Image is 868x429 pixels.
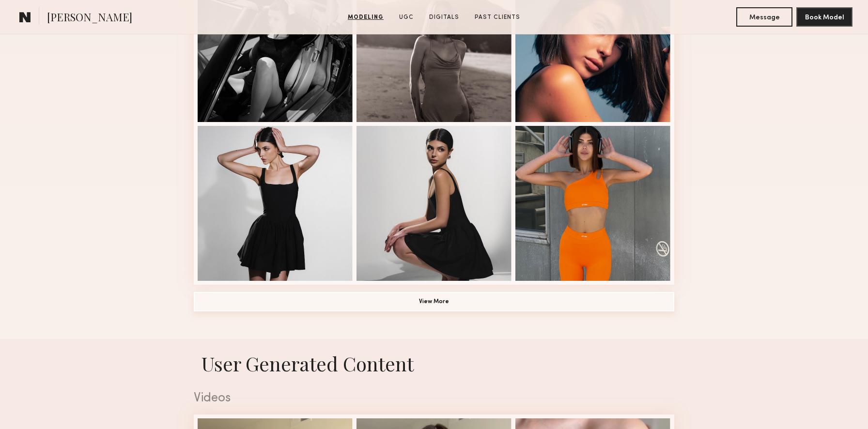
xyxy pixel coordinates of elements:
a: Past Clients [471,13,524,22]
h1: User Generated Content [186,351,682,376]
a: Book Model [796,13,852,21]
a: Modeling [344,13,387,22]
a: Digitals [425,13,463,22]
span: [PERSON_NAME] [47,10,132,27]
button: View More [194,292,674,311]
button: Message [736,7,792,27]
a: UGC [395,13,418,22]
button: Book Model [796,7,852,27]
div: Videos [194,392,674,405]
